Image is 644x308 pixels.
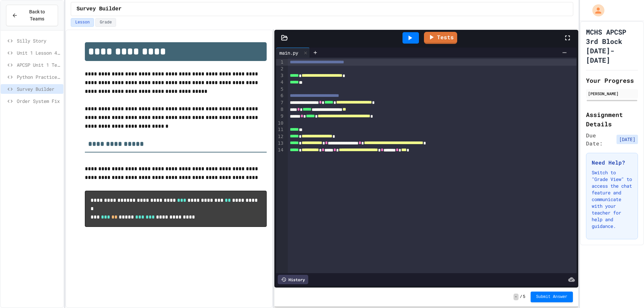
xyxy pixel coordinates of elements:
[592,159,632,167] h3: Need Help?
[276,140,284,147] div: 13
[17,37,61,44] span: Silly Story
[424,32,457,44] a: Tests
[514,294,519,300] span: -
[276,66,284,72] div: 2
[531,292,573,302] button: Submit Answer
[586,27,638,65] h1: MCHS APCSP 3rd Block [DATE]-[DATE]
[6,5,58,26] button: Back to Teams
[276,147,284,153] div: 14
[276,133,284,140] div: 12
[276,100,284,106] div: 7
[276,48,310,58] div: main.py
[17,49,61,56] span: Unit 1 Lesson 4 Practice
[22,8,52,22] span: Back to Teams
[278,275,308,284] div: History
[17,73,61,80] span: Python Practice 1
[71,18,94,27] button: Lesson
[586,131,614,147] span: Due Date:
[95,18,116,27] button: Grade
[276,106,284,113] div: 8
[76,5,121,13] span: Survey Builder
[276,86,284,93] div: 5
[585,3,606,18] div: My Account
[276,93,284,99] div: 6
[586,76,638,85] h2: Your Progress
[276,120,284,127] div: 10
[592,169,632,230] p: Switch to "Grade View" to access the chat feature and communicate with your teacher for help and ...
[276,49,302,56] div: main.py
[276,126,284,133] div: 11
[17,85,61,93] span: Survey Builder
[276,59,284,66] div: 1
[616,135,638,144] span: [DATE]
[536,294,568,300] span: Submit Answer
[523,294,525,300] span: 5
[276,79,284,86] div: 4
[520,294,522,300] span: /
[17,61,61,68] span: APCSP Unit 1 Test - Programming Question
[276,72,284,79] div: 3
[588,90,636,97] div: [PERSON_NAME]
[17,98,61,105] span: Order System Fix
[586,110,638,129] h2: Assignment Details
[276,113,284,120] div: 9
